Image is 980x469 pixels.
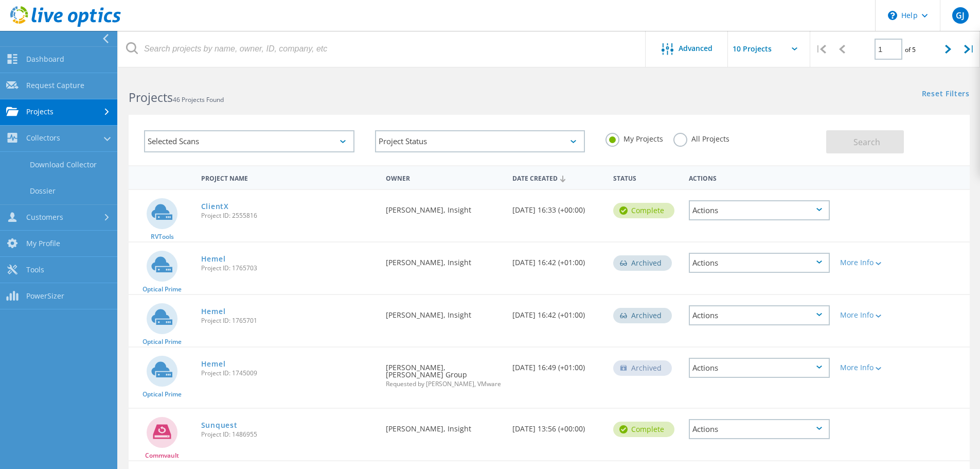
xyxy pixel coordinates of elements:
[142,391,182,397] span: Optical Prime
[381,168,507,187] div: Owner
[201,213,376,219] span: Project ID: 2555816
[173,95,224,104] span: 46 Projects Found
[613,308,672,323] div: Archived
[840,311,897,319] div: More Info
[381,348,507,397] div: [PERSON_NAME], [PERSON_NAME] Group
[129,89,173,106] b: Projects
[507,190,608,224] div: [DATE] 16:33 (+00:00)
[673,133,729,143] label: All Projects
[613,360,672,376] div: Archived
[507,409,608,443] div: [DATE] 13:56 (+00:00)
[381,409,507,443] div: [PERSON_NAME], Insight
[840,259,897,266] div: More Info
[689,419,830,439] div: Actions
[888,11,897,20] svg: \n
[684,168,835,187] div: Actions
[608,168,684,187] div: Status
[151,234,174,240] span: RVTools
[201,431,376,438] span: Project ID: 1486955
[201,203,229,210] a: ClientX
[144,130,354,152] div: Selected Scans
[826,130,904,153] button: Search
[605,133,663,143] label: My Projects
[201,422,238,429] a: Sunquest
[381,295,507,329] div: [PERSON_NAME], Insight
[840,364,897,371] div: More Info
[201,265,376,271] span: Project ID: 1765703
[810,31,831,67] div: |
[201,360,226,368] a: Hemel
[679,45,712,52] span: Advanced
[201,308,226,315] a: Hemel
[959,31,980,67] div: |
[201,318,376,324] span: Project ID: 1765701
[386,381,502,387] span: Requested by [PERSON_NAME], VMware
[381,190,507,224] div: [PERSON_NAME], Insight
[507,348,608,381] div: [DATE] 16:49 (+01:00)
[689,305,830,325] div: Actions
[381,242,507,276] div: [PERSON_NAME], Insight
[142,286,182,292] span: Optical Prime
[145,453,179,459] span: Commvault
[905,45,916,54] span: of 5
[142,339,182,345] span: Optical Prime
[196,168,381,187] div: Project Name
[507,168,608,187] div: Date Created
[613,203,674,218] div: Complete
[118,31,646,67] input: Search projects by name, owner, ID, company, etc
[507,242,608,276] div: [DATE] 16:42 (+01:00)
[689,253,830,273] div: Actions
[613,255,672,271] div: Archived
[689,200,830,220] div: Actions
[613,422,674,437] div: Complete
[375,130,585,152] div: Project Status
[10,22,121,29] a: Live Optics Dashboard
[853,136,880,148] span: Search
[956,11,965,20] span: GJ
[507,295,608,329] div: [DATE] 16:42 (+01:00)
[922,90,970,99] a: Reset Filters
[201,370,376,376] span: Project ID: 1745009
[201,255,226,263] a: Hemel
[689,358,830,378] div: Actions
